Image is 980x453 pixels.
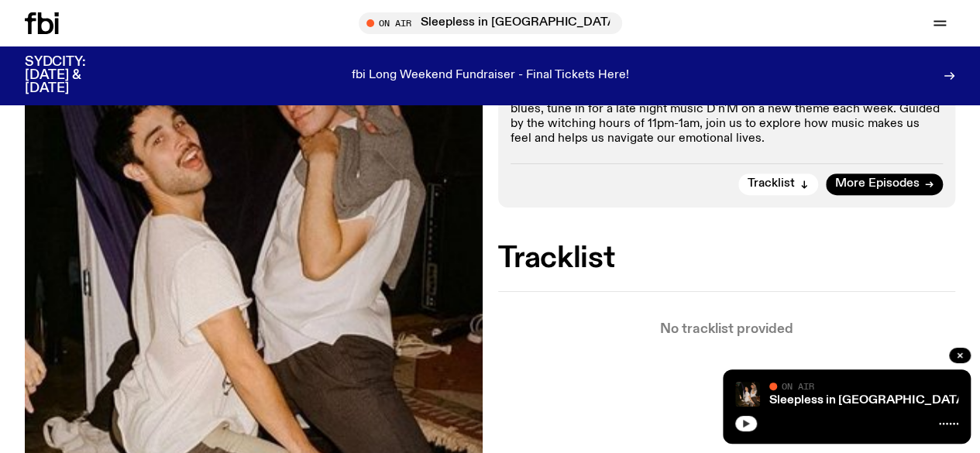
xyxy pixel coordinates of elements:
p: No tracklist provided [498,323,956,336]
img: Marcus Whale is on the left, bent to his knees and arching back with a gleeful look his face He i... [735,382,760,407]
a: Sleepless in [GEOGRAPHIC_DATA] [769,394,968,407]
button: Tracklist [738,173,818,195]
h2: Tracklist [498,245,956,273]
h3: SYDCITY: [DATE] & [DATE] [25,56,124,95]
span: Tracklist [748,178,795,190]
span: More Episodes [835,178,920,190]
a: More Episodes [826,173,943,195]
button: On AirSleepless in [GEOGRAPHIC_DATA] [359,12,622,34]
p: fbi Long Weekend Fundraiser - Final Tickets Here! [352,69,629,83]
p: Whether you're restless between the sheets or down with the mid-week blues, tune in for a late ni... [511,88,944,147]
span: On Air [782,381,814,391]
